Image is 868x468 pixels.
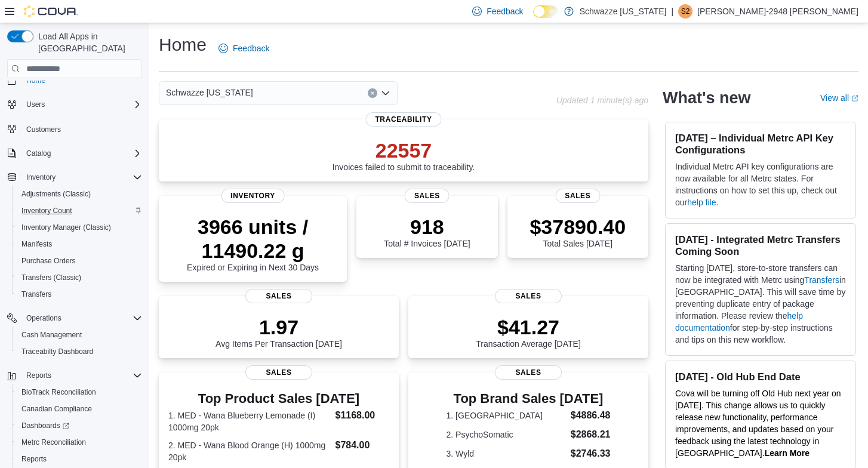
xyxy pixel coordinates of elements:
button: Clear input [368,88,377,98]
p: 1.97 [216,315,342,339]
span: Feedback [487,5,523,17]
button: Operations [2,310,147,327]
span: Inventory [21,170,142,184]
p: 3966 units / 11490.22 g [168,215,337,263]
button: Users [2,96,147,113]
input: Dark Mode [533,5,558,18]
span: Inventory Count [21,206,72,215]
span: Purchase Orders [21,256,76,266]
div: Expired or Expiring in Next 30 Days [168,215,337,272]
a: Dashboards [12,417,147,434]
span: Operations [26,313,61,323]
div: Shane-2948 Morris [678,4,692,19]
span: Adjustments (Classic) [17,187,142,201]
span: Sales [495,289,562,303]
span: Transfers (Classic) [21,273,81,282]
span: Feedback [233,42,269,54]
span: Traceabilty Dashboard [17,344,142,359]
button: Reports [2,367,147,384]
div: Total Sales [DATE] [530,215,626,248]
button: Inventory Count [12,202,147,219]
h3: [DATE] – Individual Metrc API Key Configurations [675,132,846,156]
img: Cova [24,5,78,17]
p: Schwazze [US_STATE] [580,4,667,19]
h3: [DATE] - Old Hub End Date [675,371,846,383]
span: Users [21,97,142,112]
span: Sales [405,189,450,203]
button: Catalog [21,146,56,161]
dt: 1. MED - Wana Blueberry Lemonade (I) 1000mg 20pk [168,410,331,433]
div: Avg Items Per Transaction [DATE] [216,315,342,349]
dt: 2. MED - Wana Blood Orange (H) 1000mg 20pk [168,439,331,463]
a: Transfers (Classic) [17,270,86,285]
a: Feedback [214,36,274,60]
span: Inventory [26,173,56,182]
button: Home [2,72,147,89]
button: Inventory [2,169,147,186]
span: Reports [21,368,142,383]
p: Updated 1 minute(s) ago [556,96,648,105]
button: Inventory [21,170,60,184]
div: Invoices failed to submit to traceability. [333,138,475,172]
span: Cova will be turning off Old Hub next year on [DATE]. This change allows us to quickly release ne... [675,389,841,458]
a: Traceabilty Dashboard [17,344,98,359]
p: | [671,4,673,19]
span: Load All Apps in [GEOGRAPHIC_DATA] [33,30,142,54]
span: Catalog [21,146,142,161]
span: Reports [21,454,47,464]
span: Sales [555,189,600,203]
button: Transfers (Classic) [12,269,147,286]
span: Canadian Compliance [17,402,142,416]
a: Dashboards [17,418,74,433]
p: Individual Metrc API key configurations are now available for all Metrc states. For instructions ... [675,161,846,208]
a: Inventory Count [17,204,77,218]
svg: External link [851,95,858,102]
span: Customers [21,121,142,136]
span: Manifests [17,237,142,251]
span: Metrc Reconciliation [17,435,142,449]
button: Operations [21,311,66,325]
a: Manifests [17,237,57,251]
span: Transfers [17,287,142,301]
p: 918 [384,215,470,239]
button: Catalog [2,145,147,162]
a: Metrc Reconciliation [17,435,91,449]
span: Sales [245,289,312,303]
a: help file [687,198,716,207]
span: Sales [495,365,562,380]
dd: $1168.00 [335,408,390,423]
a: BioTrack Reconciliation [17,385,101,399]
dt: 2. PsychoSomatic [447,429,566,441]
span: Canadian Compliance [21,404,92,414]
span: Reports [17,452,142,466]
h2: What's new [663,88,750,107]
a: Canadian Compliance [17,402,97,416]
button: Purchase Orders [12,253,147,269]
button: Manifests [12,236,147,253]
span: Inventory [221,189,285,203]
span: S2 [681,4,690,19]
button: Open list of options [381,88,390,98]
dd: $2746.33 [571,447,611,461]
p: 22557 [333,138,475,162]
h3: [DATE] - Integrated Metrc Transfers Coming Soon [675,233,846,257]
span: Inventory Manager (Classic) [17,220,142,235]
a: View allExternal link [820,93,858,103]
button: Metrc Reconciliation [12,434,147,451]
span: Metrc Reconciliation [21,438,86,447]
button: Canadian Compliance [12,401,147,417]
span: Purchase Orders [17,254,142,268]
span: Catalog [26,149,51,158]
p: [PERSON_NAME]-2948 [PERSON_NAME] [697,4,858,19]
a: Purchase Orders [17,254,81,268]
button: Transfers [12,286,147,303]
span: Home [21,73,142,88]
span: Home [26,76,45,85]
button: Reports [12,451,147,467]
span: Dashboards [17,418,142,433]
dd: $2868.21 [571,427,611,442]
dd: $784.00 [335,438,390,452]
button: Inventory Manager (Classic) [12,219,147,236]
span: Reports [26,371,51,380]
